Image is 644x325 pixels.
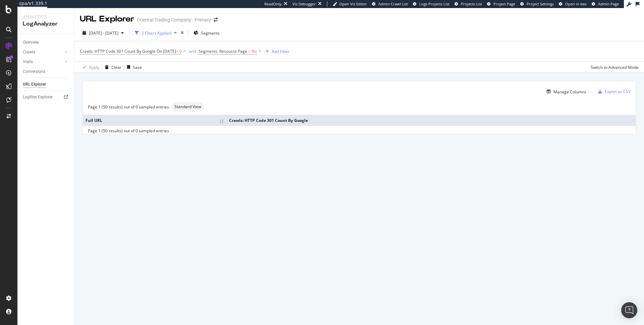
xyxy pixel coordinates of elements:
div: Clear [111,64,121,70]
span: 0 [179,47,182,56]
span: Projects List [461,1,482,6]
button: Segments [191,28,222,38]
a: Crawls [23,49,63,56]
span: No [252,47,257,56]
span: Project Settings [527,1,554,6]
a: Logfiles Explorer [23,94,69,101]
a: Conversions [23,68,69,75]
a: Overview [23,39,69,46]
div: Viz Debugger: [292,1,317,7]
span: On [DATE] [157,48,176,54]
div: LogAnalyzer [23,20,69,28]
div: Visits [23,58,33,65]
div: Open Intercom Messenger [621,302,637,318]
button: Apply [80,62,99,73]
button: and [189,48,196,54]
div: times [179,30,185,36]
div: 2 Filters Applied [142,30,171,36]
button: Export as CSV [595,86,631,97]
span: Standard View [174,105,201,109]
button: Manage Columns [544,88,586,96]
button: [DATE] - [DATE] [80,28,126,38]
div: URL Explorer [23,81,46,88]
a: URL Explorer [23,81,69,88]
button: Save [124,62,142,73]
span: Crawls: HTTP Code 301 Count By Google [80,48,156,54]
div: Logfiles Explorer [23,94,53,101]
th: Crawls: HTTP Code 301 Count By Google [226,115,636,126]
div: Page 1 (50 results) out of 0 sampled entries [88,104,169,110]
a: Visits [23,58,63,65]
div: Page 1 (50 results) out of 0 sampled entries [88,128,169,134]
a: Open Viz Editor [333,1,367,7]
span: [DATE] - [DATE] [89,30,118,36]
div: Add Filter [272,49,289,54]
th: Full URL [83,115,226,126]
a: Admin Crawl List [372,1,408,7]
div: ReadOnly: [264,1,282,7]
span: Admin Crawl List [378,1,408,6]
div: Switch to Advanced Mode [591,64,639,70]
div: arrow-right-arrow-left [214,17,218,22]
span: Segments [201,30,220,36]
a: Project Settings [520,1,554,7]
span: Logs Projects List [419,1,449,6]
span: Admin Page [598,1,619,6]
a: Project Page [487,1,515,7]
a: Projects List [454,1,482,7]
span: Segments: Resource Page [199,48,247,54]
button: Clear [102,62,121,73]
button: 2 Filters Applied [132,28,179,38]
span: Open in dev [565,1,587,6]
div: Save [133,64,142,70]
div: neutral label [172,102,204,111]
span: Project Page [493,1,515,6]
div: Crawls [23,49,35,56]
button: Switch to Advanced Mode [588,62,639,73]
div: Overview [23,39,39,46]
a: Open in dev [559,1,587,7]
span: > [176,48,178,54]
span: = [248,48,251,54]
a: Admin Page [592,1,619,7]
div: Manage Columns [553,89,586,95]
div: URL Explorer [80,13,134,25]
div: Export as CSV [605,89,631,94]
div: Analytics [23,13,69,20]
a: Logs Projects List [413,1,449,7]
div: Oriental Trading Company - Primary [137,16,211,23]
button: Add Filter [263,47,289,55]
div: Conversions [23,68,45,75]
div: Apply [89,64,99,70]
span: Open Viz Editor [339,1,367,6]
